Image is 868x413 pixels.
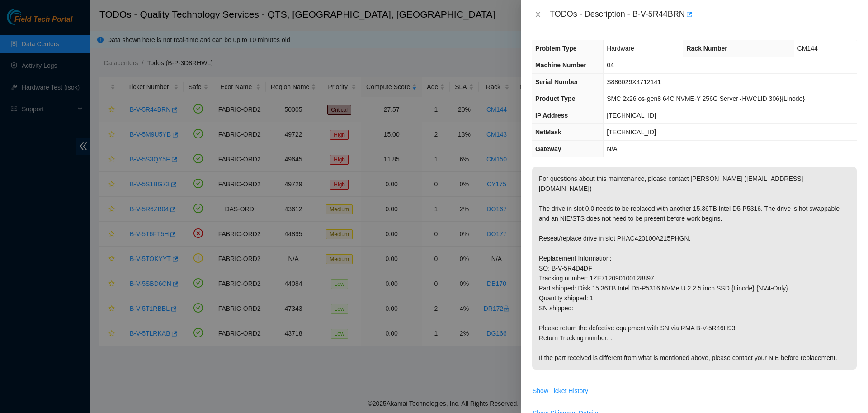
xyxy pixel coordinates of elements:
button: Show Ticket History [532,384,589,398]
span: Show Ticket History [533,386,588,396]
span: S886029X4712141 [607,78,661,85]
span: Hardware [607,45,634,52]
span: Gateway [535,145,561,152]
span: [TECHNICAL_ID] [607,128,656,136]
span: CM144 [797,45,818,52]
span: N/A [607,145,617,152]
span: [TECHNICAL_ID] [607,112,656,119]
button: Close [532,10,544,19]
span: Serial Number [535,78,578,85]
span: Machine Number [535,62,586,69]
span: Rack Number [686,45,727,52]
span: NetMask [535,128,561,136]
p: For questions about this maintenance, please contact [PERSON_NAME] ([EMAIL_ADDRESS][DOMAIN_NAME])... [532,167,857,370]
span: close [534,11,542,18]
span: 04 [607,62,614,69]
span: SMC 2x26 os-gen8 64C NVME-Y 256G Server {HWCLID 306}{Linode} [607,95,805,102]
span: Problem Type [535,45,577,52]
div: TODOs - Description - B-V-5R44BRN [550,7,857,22]
span: Product Type [535,95,575,102]
span: IP Address [535,112,568,119]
